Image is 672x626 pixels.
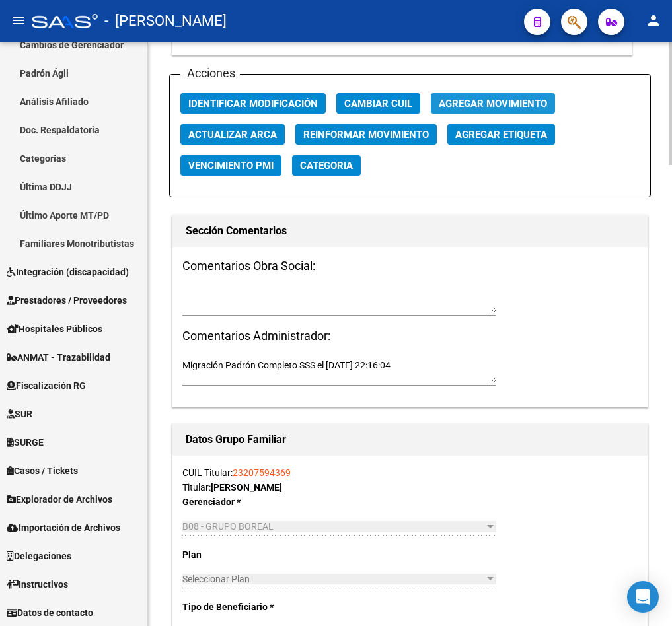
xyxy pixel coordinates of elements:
span: ANMAT - Trazabilidad [7,350,110,365]
div: CUIL Titular: Titular: [182,466,638,495]
h3: Comentarios Obra Social: [182,257,638,275]
button: Agregar Movimiento [431,93,555,114]
span: Casos / Tickets [7,464,78,478]
h3: Comentarios Administrador: [182,327,638,345]
mat-icon: person [646,13,661,28]
span: SURGE [7,435,44,450]
mat-icon: menu [11,13,26,28]
span: Datos de contacto [7,606,93,620]
h1: Sección Comentarios [186,221,634,242]
button: Actualizar ARCA [180,124,285,145]
span: Actualizar ARCA [188,129,277,141]
span: Fiscalización RG [7,378,86,393]
span: - [PERSON_NAME] [104,7,227,36]
span: Cambiar CUIL [344,98,412,110]
div: Open Intercom Messenger [627,581,659,613]
a: 23207594369 [233,468,291,478]
span: Categoria [300,160,353,172]
h3: Acciones [180,64,240,83]
span: B08 - GRUPO BOREAL [182,521,274,532]
p: Tipo de Beneficiario * [182,600,319,614]
button: Identificar Modificación [180,93,326,114]
span: Prestadores / Proveedores [7,293,127,308]
button: Agregar Etiqueta [447,124,555,145]
span: Vencimiento PMI [188,160,274,172]
p: Plan [182,547,319,562]
button: Reinformar Movimiento [295,124,437,145]
span: Seleccionar Plan [182,574,484,585]
span: Explorador de Archivos [7,492,112,506]
strong: [PERSON_NAME] [211,482,282,493]
span: Hospitales Públicos [7,322,102,336]
span: Agregar Movimiento [439,98,547,110]
button: Categoria [292,155,361,176]
span: Integración (discapacidad) [7,265,129,279]
h1: Datos Grupo Familiar [186,429,634,450]
span: Identificar Modificación [188,98,318,110]
span: Reinformar Movimiento [303,129,429,141]
button: Vencimiento PMI [180,155,281,176]
span: Agregar Etiqueta [455,129,547,141]
p: Gerenciador * [182,495,319,509]
span: Delegaciones [7,549,71,563]
span: SUR [7,407,32,421]
span: Instructivos [7,577,68,592]
button: Cambiar CUIL [336,93,420,114]
span: Importación de Archivos [7,520,120,535]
